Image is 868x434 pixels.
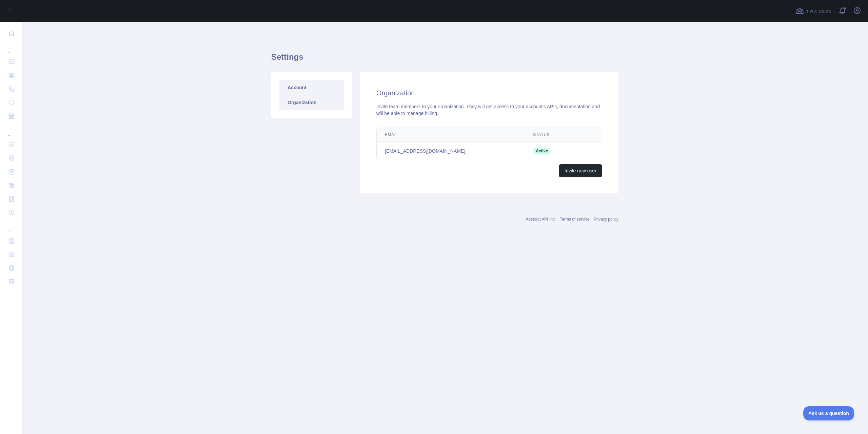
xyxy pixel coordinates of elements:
[279,80,344,95] a: Account
[525,128,577,142] th: Status
[803,406,854,420] iframe: Toggle Customer Support
[279,95,344,110] a: Organization
[526,217,556,222] a: Abstract API Inc.
[377,128,525,142] th: Email
[805,7,831,15] span: Invite users
[560,217,589,222] a: Terms of service
[559,164,602,177] button: Invite new user
[377,142,525,160] td: [EMAIL_ADDRESS][DOMAIN_NAME]
[376,103,602,117] div: Invite team members to your organization. They will get access to your account's APIs, documentat...
[5,220,16,233] div: ...
[594,217,618,222] a: Privacy policy
[376,88,602,98] h2: Organization
[271,52,618,68] h1: Settings
[533,148,551,154] span: Active
[5,41,16,54] div: ...
[5,124,16,137] div: ...
[794,5,833,16] button: Invite users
